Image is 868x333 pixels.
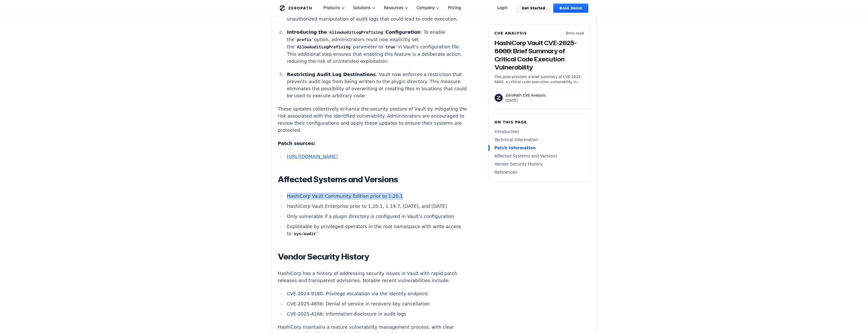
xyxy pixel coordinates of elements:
a: Technical Information [495,137,584,143]
li: Only vulnerable if a plugin directory is configured in Vault's configuration [285,213,467,220]
li: CVE-2025-4656: Denial of service in recovery key cancellation [285,300,467,307]
li: HashiCorp Vault Enterprise prior to 1.20.1, 1.19.7, [DATE], and [DATE] [285,203,467,210]
a: Introduction [495,129,584,135]
p: [DATE] [506,98,546,103]
li: CVE-2024-9180: Privilege escalation via the identity endpoint [285,290,467,297]
li: CVE-2025-4166: Information disclosure in audit logs [285,310,467,318]
li: HashiCorp Vault Community Edition prior to 1.20.1 [285,193,467,200]
a: Vendor Security History [495,161,584,167]
code: sys/audit [292,232,319,236]
strong: Introducing the Configuration [287,29,420,35]
a: Book Demo [553,4,588,13]
strong: Patch sources: [278,141,316,146]
a: Login [491,4,514,13]
li: Exploitable by privileged operators in the root namespace with write access to [285,223,467,237]
p: 8 min read [566,31,584,36]
p: These updates collectively enhance the security posture of Vault by mitigating the risk associate... [278,105,467,134]
h2: Vendor Security History [278,252,467,262]
h3: HashiCorp Vault CVE-2025-6000: Brief Summary of Critical Code Execution Vulnerability [495,39,584,71]
a: Patch Information [495,145,584,151]
code: AllowAuditLogPrefixing [327,30,385,35]
p: HashiCorp has a history of addressing security issues in Vault with rapid patch releases and tran... [278,270,467,284]
a: Get Started [516,4,551,13]
a: [URL][DOMAIN_NAME] [287,154,338,159]
p: : To enable the option, administrators must now explicitly set the parameter to in Vault's config... [287,29,467,65]
p: This post provides a brief summary of CVE-2025-6000, a critical code execution vulnerability in H... [495,74,584,84]
img: ZeroPath CVE Analysis [495,94,503,102]
a: References [495,169,584,175]
strong: Restricting Audit Log Destinations [287,72,376,77]
p: : Vault now enforces a restriction that prevents audit logs from being written to the plugin dire... [287,71,467,99]
code: true [383,45,398,50]
a: Affected Systems and Versions [495,153,584,159]
code: AllowAuditLogPrefixing [294,45,353,50]
p: ZeroPath CVE Analysis [506,93,546,98]
h2: Affected Systems and Versions [278,174,467,184]
h6: On this page [495,120,584,125]
code: prefix [294,38,314,42]
h6: CVE Analysis [495,31,527,36]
